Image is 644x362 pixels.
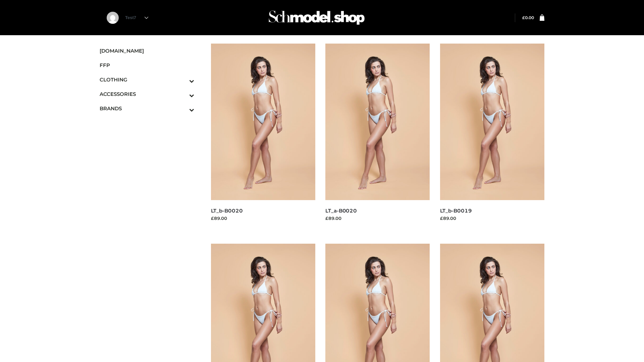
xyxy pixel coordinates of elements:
span: £ [522,15,525,20]
a: Read more [211,223,236,228]
button: Toggle Submenu [171,87,194,101]
div: £89.00 [325,215,430,222]
a: £0.00 [522,15,534,20]
a: ACCESSORIESToggle Submenu [100,87,194,101]
a: LT_b-B0019 [440,207,472,214]
a: Test7 [125,15,148,20]
a: FFP [100,58,194,72]
a: BRANDSToggle Submenu [100,101,194,116]
span: ACCESSORIES [100,90,194,98]
button: Toggle Submenu [171,72,194,87]
div: £89.00 [211,215,316,222]
a: LT_a-B0020 [325,207,357,214]
button: Toggle Submenu [171,101,194,116]
a: Read more [325,223,350,228]
a: Read more [440,223,465,228]
img: Schmodel Admin 964 [266,4,367,31]
bdi: 0.00 [522,15,534,20]
span: CLOTHING [100,76,194,83]
span: BRANDS [100,105,194,112]
span: [DOMAIN_NAME] [100,47,194,55]
a: CLOTHINGToggle Submenu [100,72,194,87]
div: £89.00 [440,215,545,222]
a: LT_b-B0020 [211,207,243,214]
span: FFP [100,61,194,69]
a: [DOMAIN_NAME] [100,44,194,58]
